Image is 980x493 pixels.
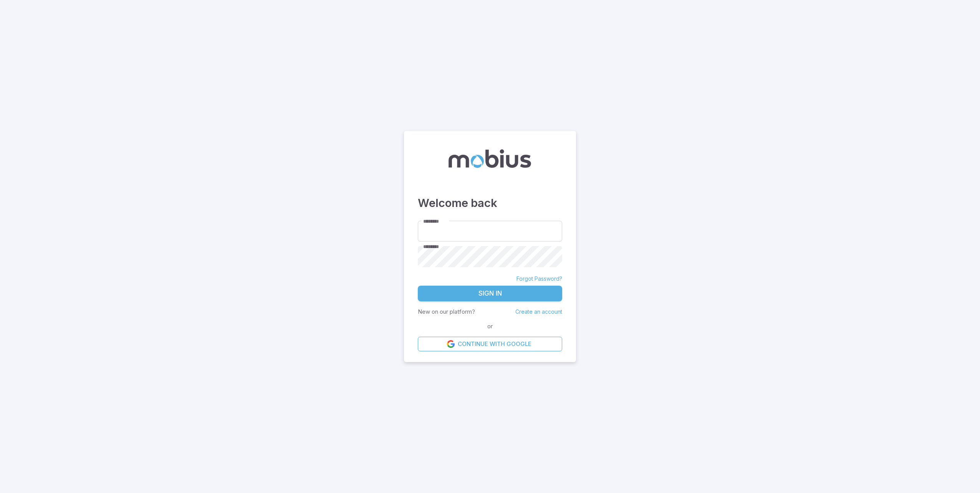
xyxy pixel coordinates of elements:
[418,337,562,351] a: Continue with Google
[515,308,562,315] a: Create an account
[418,308,475,316] p: New on our platform?
[516,275,562,283] a: Forgot Password?
[485,322,495,331] span: or
[418,286,562,302] button: Sign In
[418,195,562,212] h3: Welcome back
